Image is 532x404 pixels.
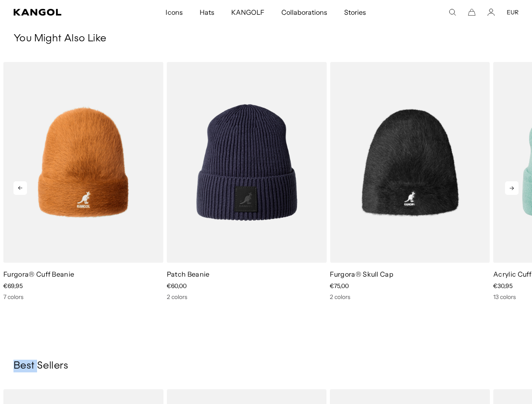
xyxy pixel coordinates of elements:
[163,62,327,301] div: 4 of 5
[13,32,519,45] h3: You Might Also Like
[330,62,490,263] img: Furgora® Skull Cap
[330,293,490,301] div: 2 colors
[468,8,476,16] button: Cart
[167,270,210,278] a: Patch Beanie
[330,270,393,278] a: Furgora® Skull Cap
[167,293,327,301] div: 2 colors
[330,282,349,290] span: €75,00
[507,8,519,16] button: EUR
[3,282,23,290] span: €69,95
[167,282,187,290] span: €60,00
[3,270,74,278] a: Furgora® Cuff Beanie
[3,62,163,263] img: Furgora® Cuff Beanie
[487,8,495,16] a: Account
[3,293,163,301] div: 7 colors
[326,62,490,301] div: 5 of 5
[167,62,327,263] img: Patch Beanie
[449,8,456,16] summary: Search here
[13,9,110,16] a: Kangol
[13,360,519,372] h3: Best Sellers
[493,282,513,290] span: €30,95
